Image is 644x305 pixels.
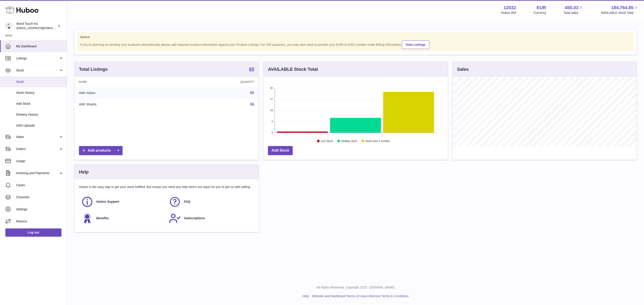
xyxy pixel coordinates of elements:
[174,77,258,87] th: Quantity
[249,67,254,71] strong: 60
[16,113,64,117] span: Delivery History
[250,102,254,106] a: 56
[537,5,546,11] strong: EUR
[80,40,631,49] div: If you're planning on sending your products internationally please add required customs informati...
[74,77,174,87] th: Name
[96,200,119,204] span: Huboo Support
[169,196,252,208] a: FAQ
[17,26,66,30] span: [EMAIL_ADDRESS][DOMAIN_NAME]
[270,87,273,89] text: 36
[601,11,639,15] span: AVAILABLE Stock Total
[272,131,273,134] text: 0
[16,68,59,73] span: Stock
[563,5,583,15] a: 450.03 Total sales
[74,87,174,99] td: With Huboo
[16,207,64,211] span: Settings
[457,66,469,72] h3: Sales
[341,140,358,143] text: Healthy stock
[370,294,409,298] a: Service Terms & Conditions
[270,98,273,100] text: 27
[16,159,64,163] span: Usage
[303,294,309,298] a: Help
[81,196,164,208] a: Huboo Support
[311,294,409,298] li: and
[272,120,273,123] text: 9
[268,66,318,72] h3: AVAILABLE Stock Total
[601,5,639,15] a: 184,764.85 AVAILABLE Stock Total
[16,147,59,151] span: Orders
[16,80,64,84] span: Stock
[565,5,578,11] span: 450.03
[402,40,429,49] a: View Listings
[16,56,59,61] span: Listings
[16,123,64,128] span: ASN Uploads
[611,5,633,11] span: 184,764.85
[79,185,254,189] p: Huboo is the easy way to get your stock fulfilled. But incase you need any help here's our ways f...
[16,171,59,175] span: Invoicing and Payments
[250,91,254,95] a: 60
[169,212,252,224] a: Subscriptions
[79,66,108,72] h3: Total Listings
[249,67,254,72] a: 60
[501,11,516,15] div: Huboo Ref
[80,35,631,39] strong: Notice
[5,23,12,29] img: logistics@bond-touch.com
[16,135,59,139] span: Sales
[79,169,89,175] h3: Help
[16,183,64,187] span: Cases
[16,91,64,95] span: Stock History
[17,22,57,30] div: Bond Touch Inc
[312,294,365,298] a: Website and Dashboard Terms of Use
[184,200,191,204] span: FAQ
[184,216,205,220] span: Subscriptions
[504,5,516,11] strong: 12032
[16,44,64,48] span: My Dashboard
[534,11,546,15] div: Currency
[321,140,333,143] text: Low Stock
[16,219,64,224] span: Returns
[268,146,293,155] a: Add Stock
[16,195,64,199] span: Channels
[270,109,273,112] text: 18
[74,99,174,110] td: With Shopify
[5,228,61,236] a: Log out
[79,146,123,155] a: Add products
[16,102,64,106] span: Add Stock
[81,212,164,224] a: Benefits
[96,216,109,220] span: Benefits
[563,11,583,15] span: Total sales
[71,285,640,290] p: All Rights Reserved. Copyright 2025 - [DOMAIN_NAME]
[365,140,390,143] text: Stock over 2 months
